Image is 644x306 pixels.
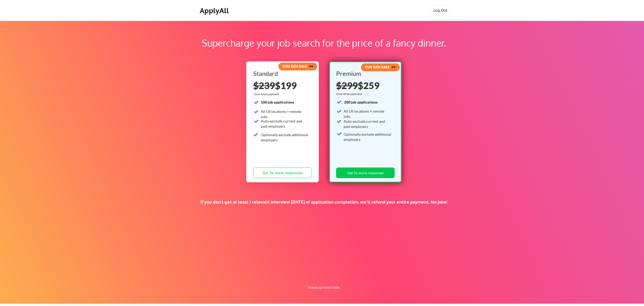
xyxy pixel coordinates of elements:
div: One-time payment [336,92,364,96]
button: Get 5x more responses [336,167,395,178]
div: $259 [336,81,393,90]
div: All US locations + remote jobs [261,109,309,119]
div: Auto-exclude current and past employers [261,119,309,129]
div: ApplyAll [200,6,230,15]
div: Supercharge your job search for the price of a fancy dinner. [33,36,615,50]
button: Log Out [430,5,451,16]
div: Standard [253,70,310,77]
strong: 200 job applications [344,100,378,104]
div: One-time payment [254,92,281,96]
strong: SUN SZN SALE 🕶️ [283,64,313,68]
div: All US locations + remote jobs [344,109,392,119]
div: $199 [253,81,312,90]
s: $239 [253,80,275,91]
div: Optionally exclude additional employers [344,132,392,142]
div: Optionally exclude additional employers [261,132,309,142]
div: Premium [336,70,393,77]
strong: 100 job applications [261,100,294,104]
div: If you don't get at least 1 relevant interview [DATE] of application completion, we'll refund you... [90,199,558,205]
s: $299 [336,80,358,91]
strong: SUN SZN SALE 🕶️ [365,65,396,69]
div: Auto-exclude current and past employers [344,119,392,129]
button: I have a promo code [305,284,343,290]
button: Get 3x more responses [253,167,312,178]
